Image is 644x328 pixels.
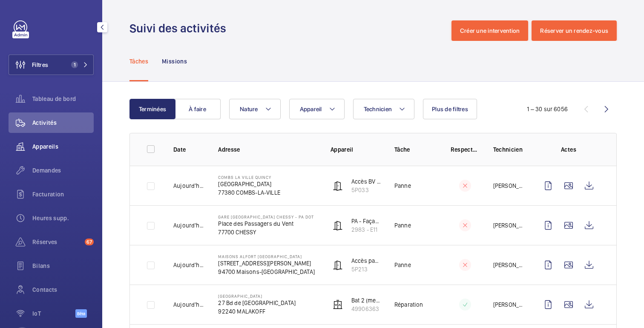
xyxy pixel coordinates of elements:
font: Nature [240,106,258,112]
font: Adresse [218,146,240,153]
font: 1 [74,62,76,68]
font: Panne [394,182,411,189]
img: elevator.svg [333,299,343,310]
font: Actes [561,146,576,153]
font: Accès BV via parvis<>quais [351,178,424,185]
font: Aujourd'hui [173,301,205,308]
font: [GEOGRAPHIC_DATA] [218,293,262,299]
font: [STREET_ADDRESS][PERSON_NAME] [218,260,311,267]
button: Technicien [353,99,415,119]
button: Appareil [289,99,345,119]
font: IoT [32,310,41,317]
font: 49906363 [351,305,379,312]
font: Réparation [394,301,423,308]
font: [PERSON_NAME] [493,222,536,229]
font: 1 – 30 sur 6056 [527,106,568,112]
button: Nature [229,99,281,119]
font: À faire [189,106,206,112]
font: Bat 2 (messe) Ascenseur cuisine [351,297,437,304]
font: Gare [GEOGRAPHIC_DATA] Chessy - PA DOT [218,214,314,219]
font: COMBS LA VILLE QUINCY [218,175,271,180]
button: Terminées [129,99,175,119]
font: MAISONS ALFORT [GEOGRAPHIC_DATA] [218,254,302,259]
font: Date [173,146,186,153]
font: Tâche [394,146,410,153]
font: Heures supp. [32,215,69,222]
font: Missions [162,58,187,65]
font: 92240 MALAKOFF [218,308,265,315]
font: Bilans [32,262,50,269]
button: Créer une intervention [451,20,529,41]
font: Aujourd'hui [173,182,205,189]
font: Réserver un rendez-vous [540,27,608,34]
font: Terminées [139,106,166,112]
font: Aujourd'hui [173,262,205,268]
font: 77380 COMBS-LA-VILLE [218,189,280,196]
font: Réserves [32,239,57,245]
font: Facturation [32,191,64,198]
font: Bêta [77,311,85,316]
font: 67 [86,239,92,245]
font: Panne [394,262,411,268]
font: Suivi des activités [129,21,226,35]
font: 27 Bd de [GEOGRAPHIC_DATA] [218,299,296,306]
font: Appareil [300,106,322,112]
font: Accès parvis porte gauche [351,257,422,264]
img: automatic_door.svg [333,220,343,230]
font: Technicien [493,146,523,153]
img: automatic_door.svg [333,181,343,191]
button: Filtres1 [9,55,94,75]
font: [PERSON_NAME] [493,301,536,308]
font: 94700 Maisons-[GEOGRAPHIC_DATA] [218,268,315,275]
font: Plus de filtres [432,106,468,112]
font: Tâches [129,58,148,65]
font: Filtres [32,61,48,68]
font: [GEOGRAPHIC_DATA] [218,181,271,187]
font: 77700 CHESSY [218,229,256,236]
font: Appareil [331,146,354,153]
font: Contacts [32,286,57,293]
font: 5P033 [351,187,369,193]
font: [PERSON_NAME] [493,262,536,268]
font: Respecter le délai [451,146,500,153]
img: automatic_door.svg [333,260,343,270]
button: À faire [175,99,221,119]
font: Tableau de bord [32,95,76,102]
font: [PERSON_NAME] [493,182,536,189]
font: PA - Façade EST - 008547K-P-2-94-0-11 [351,218,454,224]
font: 2983 - E11 [351,226,378,233]
font: Créer une intervention [460,27,520,34]
font: Aujourd'hui [173,222,205,229]
font: Demandes [32,167,61,174]
font: Panne [394,222,411,229]
button: Plus de filtres [423,99,477,119]
font: Place des Passagers du Vent [218,220,293,227]
font: Technicien [364,106,392,112]
font: Appareils [32,143,58,150]
font: 5P213 [351,266,368,273]
button: Réserver un rendez-vous [532,20,617,41]
font: Activités [32,119,57,126]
